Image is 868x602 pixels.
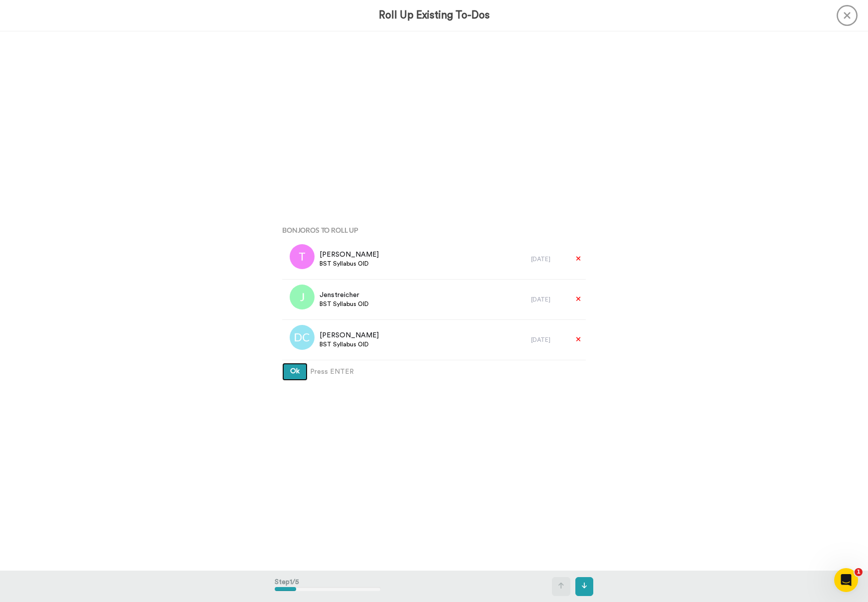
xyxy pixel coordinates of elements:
[290,368,300,375] span: Ok
[531,255,566,263] div: [DATE]
[320,300,369,308] span: BST Syllabus OID
[531,336,566,344] div: [DATE]
[290,325,315,350] img: dc.png
[282,363,308,381] button: Ok
[379,9,490,21] h3: Roll Up Existing To-Dos
[310,367,354,377] span: Press ENTER
[290,244,315,269] img: t.png
[320,260,379,268] span: BST Syllabus OID
[320,250,379,260] span: [PERSON_NAME]
[531,296,566,303] div: [DATE]
[320,290,369,300] span: Jenstreicher
[290,285,315,309] img: j.png
[282,226,586,234] h4: Bonjoros To Roll Up
[320,340,379,348] span: BST Syllabus OID
[834,568,858,592] iframe: Intercom live chat
[320,330,379,340] span: [PERSON_NAME]
[275,572,381,601] div: Step 1 / 5
[855,568,863,576] span: 1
